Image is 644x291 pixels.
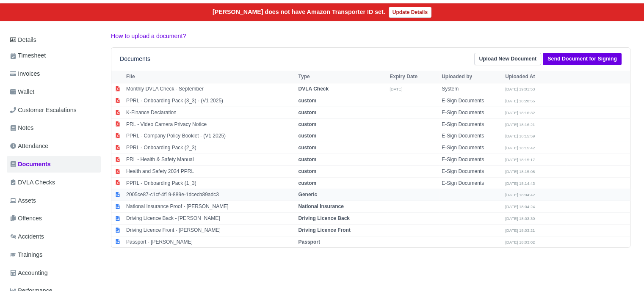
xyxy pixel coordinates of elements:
strong: custom [298,98,316,104]
td: E-Sign Documents [439,177,503,189]
th: File [124,71,296,83]
small: [DATE] 18:15:42 [505,145,535,150]
a: Wallet [7,84,101,100]
a: DVLA Checks [7,174,101,191]
small: [DATE] 18:16:21 [505,122,535,127]
strong: Driving Licence Back [298,215,349,221]
span: DVLA Checks [10,178,55,187]
strong: custom [298,168,316,174]
span: Attendance [10,141,48,151]
a: Documents [7,156,101,173]
a: Timesheet [7,47,101,64]
small: [DATE] 18:16:32 [505,110,535,115]
th: Uploaded At [503,71,567,83]
small: [DATE] 18:03:02 [505,240,535,244]
th: Type [296,71,387,83]
span: Timesheet [10,51,46,60]
strong: DVLA Check [298,86,329,92]
span: Assets [10,196,36,206]
td: Passport - [PERSON_NAME] [124,236,296,247]
h6: Documents [120,55,150,63]
a: Attendance [7,138,101,154]
strong: custom [298,110,316,115]
strong: Driving Licence Front [298,227,350,233]
td: System [439,83,503,95]
strong: custom [298,133,316,139]
small: [DATE] 18:03:21 [505,228,535,233]
span: Invoices [10,69,40,79]
td: PPRL - Onboarding Pack (2_3) [124,142,296,154]
a: Assets [7,192,101,209]
td: E-Sign Documents [439,154,503,166]
strong: custom [298,180,316,186]
td: National Insurance Proof - [PERSON_NAME] [124,201,296,213]
th: Expiry Date [387,71,439,83]
span: Documents [10,159,51,169]
a: Send Document for Signing [543,53,622,65]
strong: National Insurance [298,203,343,209]
small: [DATE] 18:03:30 [505,216,535,221]
a: Notes [7,120,101,136]
td: E-Sign Documents [439,118,503,130]
td: PRL - Video Camera Privacy Notice [124,118,296,130]
td: Driving Licence Front - [PERSON_NAME] [124,224,296,236]
a: Invoices [7,66,101,82]
td: K-Finance Declaration [124,107,296,118]
small: [DATE] 18:04:24 [505,204,535,209]
small: [DATE] 19:01:53 [505,87,535,91]
a: Details [7,32,101,48]
a: Accounting [7,265,101,281]
span: Notes [10,123,33,133]
small: [DATE] 18:15:59 [505,134,535,138]
td: E-Sign Documents [439,107,503,118]
a: Update Details [389,7,431,18]
td: PPRL - Company Policy Booklet - (V1 2025) [124,130,296,142]
a: How to upload a document? [111,33,186,39]
a: Accidents [7,228,101,245]
span: Accidents [10,232,44,242]
span: Trainings [10,250,42,260]
strong: custom [298,145,316,151]
td: 2005ce87-c1cf-4f19-889e-1dcecb89adc3 [124,189,296,201]
small: [DATE] 18:14:43 [505,181,535,186]
a: Offences [7,210,101,227]
strong: custom [298,121,316,127]
td: Health and Safety 2024 PPRL [124,165,296,177]
small: [DATE] [390,87,402,91]
small: [DATE] 18:15:08 [505,169,535,174]
td: Monthly DVLA Check - September [124,83,296,95]
td: PRL - Health & Safety Manual [124,154,296,166]
th: Uploaded by [439,71,503,83]
a: Upload New Document [474,53,541,65]
small: [DATE] 18:04:42 [505,192,535,197]
strong: Passport [298,239,320,245]
span: Customer Escalations [10,105,77,115]
strong: Generic [298,192,317,198]
iframe: Chat Widget [602,250,644,291]
td: E-Sign Documents [439,142,503,154]
td: E-Sign Documents [439,165,503,177]
span: Offences [10,214,42,223]
td: E-Sign Documents [439,130,503,142]
small: [DATE] 18:28:55 [505,99,535,103]
td: PPRL - Onboarding Pack (3_3) - (V1 2025) [124,95,296,107]
a: Trainings [7,247,101,263]
strong: custom [298,156,316,162]
span: Accounting [10,268,48,278]
small: [DATE] 18:15:17 [505,157,535,162]
td: E-Sign Documents [439,95,503,107]
span: Wallet [10,87,34,97]
a: Customer Escalations [7,102,101,118]
td: Driving Licence Back - [PERSON_NAME] [124,213,296,225]
td: PPRL - Onboarding Pack (1_3) [124,177,296,189]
